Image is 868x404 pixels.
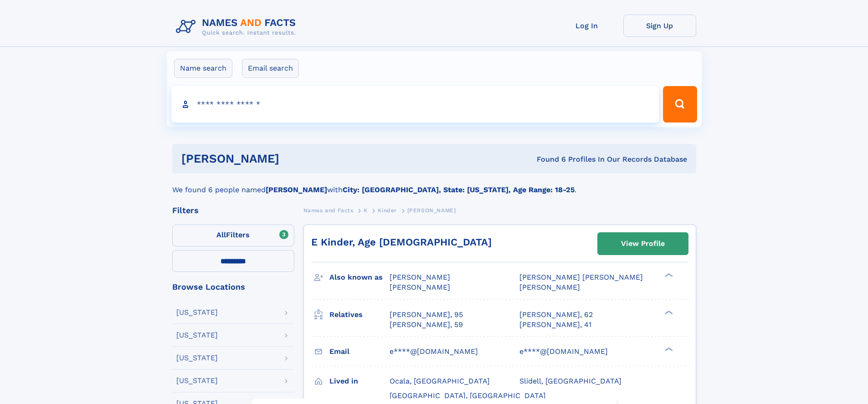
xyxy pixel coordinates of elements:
div: Filters [172,206,294,215]
label: Name search [174,59,232,78]
a: Names and Facts [303,205,354,216]
h1: [PERSON_NAME] [181,153,408,164]
label: Filters [172,225,294,246]
span: [PERSON_NAME] [390,273,450,281]
div: [US_STATE] [176,309,218,316]
div: ❯ [663,346,673,352]
div: ❯ [663,309,673,315]
span: K [364,207,368,214]
div: [US_STATE] [176,332,218,339]
div: View Profile [621,233,665,254]
a: [PERSON_NAME], 41 [519,320,591,330]
input: search input [171,86,659,123]
a: Kinder [378,205,397,216]
button: Search Button [663,86,697,123]
img: Logo Names and Facts [172,15,303,39]
a: K [364,205,368,216]
span: [PERSON_NAME] [PERSON_NAME] [519,273,643,281]
span: [PERSON_NAME] [407,207,456,214]
label: Email search [242,59,299,78]
h3: Email [329,344,390,359]
div: [US_STATE] [176,377,218,384]
h3: Also known as [329,270,390,285]
h3: Lived in [329,373,390,389]
div: ❯ [663,272,673,278]
a: Sign Up [623,15,696,37]
span: All [216,230,226,239]
b: City: [GEOGRAPHIC_DATA], State: [US_STATE], Age Range: 18-25 [343,185,575,194]
a: [PERSON_NAME], 62 [519,310,593,320]
a: [PERSON_NAME], 59 [390,320,463,330]
div: Browse Locations [172,283,294,291]
span: Slidell, [GEOGRAPHIC_DATA] [519,377,621,385]
b: [PERSON_NAME] [266,185,327,194]
div: [US_STATE] [176,354,218,362]
span: Kinder [378,207,397,214]
h3: Relatives [329,307,390,322]
a: [PERSON_NAME], 95 [390,310,463,320]
a: E Kinder, Age [DEMOGRAPHIC_DATA] [311,236,492,248]
a: View Profile [598,233,688,255]
div: We found 6 people named with . [172,174,696,195]
span: [PERSON_NAME] [390,283,450,291]
span: Ocala, [GEOGRAPHIC_DATA] [390,377,490,385]
span: [PERSON_NAME] [519,283,580,291]
div: Found 6 Profiles In Our Records Database [408,154,687,164]
a: Log In [550,15,623,37]
span: [GEOGRAPHIC_DATA], [GEOGRAPHIC_DATA] [390,391,546,400]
